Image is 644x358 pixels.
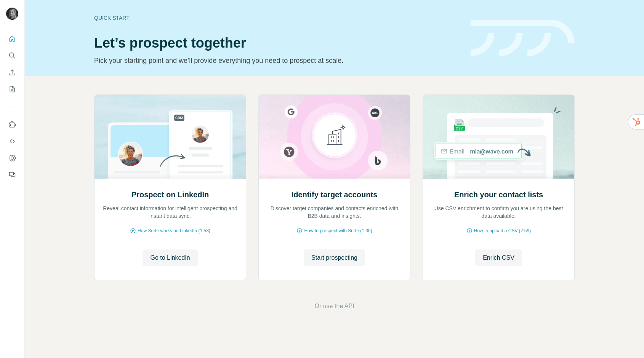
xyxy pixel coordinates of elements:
[314,302,354,311] button: Or use the API
[6,151,18,165] button: Dashboard
[102,205,238,220] p: Reveal contact information for intelligent prospecting and instant data sync.
[6,168,18,182] button: Feedback
[471,20,575,57] img: banner
[258,95,410,179] img: Identify target accounts
[475,249,522,266] button: Enrich CSV
[143,249,197,266] button: Go to LinkedIn
[483,253,514,262] span: Enrich CSV
[6,32,18,46] button: Quick start
[138,227,210,234] span: How Surfe works on LinkedIn (1:58)
[94,55,461,66] p: Pick your starting point and we’ll provide everything you need to prospect at scale.
[94,14,461,22] div: Quick start
[94,35,461,51] h1: Let’s prospect together
[454,189,543,200] h2: Enrich your contact lists
[304,227,372,234] span: How to prospect with Surfe (1:30)
[6,66,18,79] button: Enrich CSV
[6,134,18,148] button: Use Surfe API
[292,189,378,200] h2: Identify target accounts
[311,253,357,262] span: Start prospecting
[94,95,246,179] img: Prospect on LinkedIn
[474,227,531,234] span: How to upload a CSV (2:59)
[266,205,402,220] p: Discover target companies and contacts enriched with B2B data and insights.
[423,95,575,179] img: Enrich your contact lists
[6,118,18,131] button: Use Surfe on LinkedIn
[131,189,209,200] h2: Prospect on LinkedIn
[304,249,365,266] button: Start prospecting
[431,205,567,220] p: Use CSV enrichment to confirm you are using the best data available.
[6,82,18,96] button: My lists
[150,253,190,262] span: Go to LinkedIn
[6,8,18,20] img: Avatar
[6,49,18,62] button: Search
